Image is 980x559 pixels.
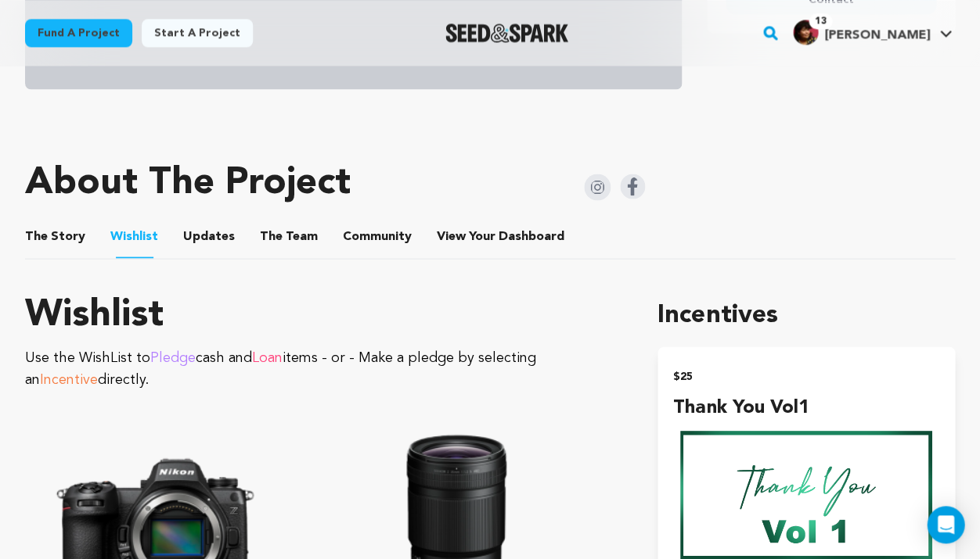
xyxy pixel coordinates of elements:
img: Seed&Spark Facebook Icon [620,174,645,199]
span: Team [260,227,318,245]
a: Start a project [142,19,253,47]
a: Fund a project [25,19,132,47]
span: [PERSON_NAME] [824,29,930,41]
div: Rocco G.'s Profile [793,20,930,45]
a: Rocco G.'s Profile [790,16,955,45]
div: Open Intercom Messenger [927,506,964,543]
a: ViewYourDashboard [437,227,567,245]
h1: Wishlist [25,296,620,334]
span: Wishlist [110,227,158,245]
span: Loan [252,350,283,364]
img: Seed&Spark Instagram Icon [584,174,611,200]
span: Dashboard [499,227,564,245]
h2: $25 [673,365,939,387]
span: Story [25,227,85,245]
h4: Thank You Vol1 [673,393,939,421]
span: Rocco G.'s Profile [790,16,955,49]
h1: Incentives [658,296,955,334]
span: 13 [809,13,832,29]
span: The [25,227,48,245]
span: Pledge [150,350,196,364]
span: Community [343,227,412,245]
p: Use the WishList to cash and items - or - Make a pledge by selecting an directly. [25,346,620,390]
img: Seed&Spark Logo Dark Mode [445,23,568,42]
span: Incentive [40,372,98,386]
h1: About The Project [25,164,351,202]
span: The [260,227,283,245]
img: 9732bf93d350c959.jpg [793,20,818,45]
span: Updates [183,227,235,245]
a: Seed&Spark Homepage [445,23,568,42]
span: Your [437,227,567,245]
